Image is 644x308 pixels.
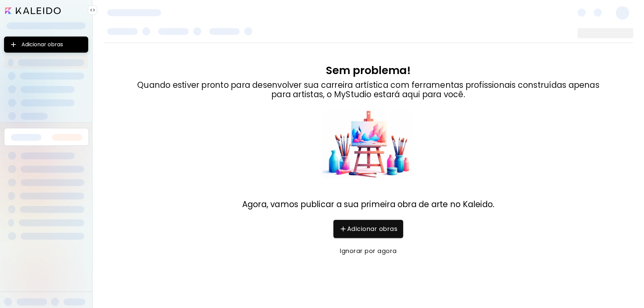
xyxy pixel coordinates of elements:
[4,37,88,53] button: Adicionar obras
[333,242,403,260] button: Ignorar por agora
[9,41,83,49] span: Adicionar obras
[90,7,95,13] img: collapse
[340,225,396,233] span: Adicionar obras
[242,200,495,209] p: Agora, vamos publicar a sua primeira obra de arte no Kaleido.
[137,80,599,99] p: Quando estiver pronto para desenvolver sua carreira artística com ferramentas profissionais const...
[137,64,599,76] div: Sem problema!
[322,110,415,178] img: dashboard_ftu_welcome
[333,220,403,238] button: Adicionar obras
[340,247,396,255] span: Ignorar por agora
